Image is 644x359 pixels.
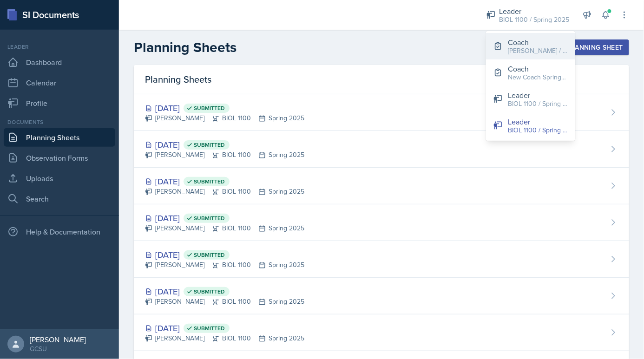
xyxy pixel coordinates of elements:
div: [DATE] [145,138,304,151]
span: Submitted [194,215,225,222]
a: [DATE] Submitted [PERSON_NAME]BIOL 1100Spring 2025 [134,241,629,278]
button: Coach [PERSON_NAME] / Fall 2025 [486,33,575,59]
div: [PERSON_NAME] BIOL 1100 Spring 2025 [145,113,304,123]
a: [DATE] Submitted [PERSON_NAME]BIOL 1100Spring 2025 [134,204,629,241]
a: [DATE] Submitted [PERSON_NAME]BIOL 1100Spring 2025 [134,131,629,168]
div: BIOL 1100 / Spring 2025 [508,125,568,135]
button: Leader BIOL 1100 / Spring 2025 [486,86,575,112]
a: Search [4,189,115,208]
div: Leader [508,90,568,101]
div: [DATE] [145,322,304,334]
a: [DATE] Submitted [PERSON_NAME]BIOL 1100Spring 2025 [134,94,629,131]
div: [PERSON_NAME] BIOL 1100 Spring 2025 [145,260,304,270]
span: Submitted [194,325,225,332]
div: New Planning Sheet [543,44,623,51]
div: Coach [508,63,568,74]
div: Coach [508,37,568,48]
button: Leader BIOL 1100 / Spring 2025 [486,112,575,139]
a: [DATE] Submitted [PERSON_NAME]BIOL 1100Spring 2025 [134,168,629,204]
a: Planning Sheets [4,128,115,147]
div: [DATE] [145,212,304,224]
div: BIOL 1100 / Spring 2025 [508,99,568,109]
button: New Planning Sheet [537,39,629,55]
a: Uploads [4,169,115,188]
div: Documents [4,118,115,126]
div: [DATE] [145,285,304,298]
a: [DATE] Submitted [PERSON_NAME]BIOL 1100Spring 2025 [134,314,629,351]
span: Submitted [194,288,225,295]
a: Calendar [4,73,115,92]
div: [PERSON_NAME] BIOL 1100 Spring 2025 [145,223,304,233]
div: [PERSON_NAME] BIOL 1100 Spring 2025 [145,333,304,343]
a: Dashboard [4,53,115,72]
div: New Coach Spring 25 / Spring 2025 [508,72,568,82]
div: BIOL 1100 / Spring 2025 [499,15,570,25]
div: Leader [508,116,568,127]
div: [PERSON_NAME] BIOL 1100 Spring 2025 [145,297,304,307]
span: Submitted [194,104,225,112]
span: Submitted [194,251,225,259]
div: [PERSON_NAME] BIOL 1100 Spring 2025 [145,187,304,196]
div: Leader [499,6,570,17]
a: [DATE] Submitted [PERSON_NAME]BIOL 1100Spring 2025 [134,278,629,314]
h2: Planning Sheets [134,39,237,56]
button: Coach New Coach Spring 25 / Spring 2025 [486,59,575,86]
div: Planning Sheets [134,65,629,94]
span: Submitted [194,141,225,149]
div: [DATE] [145,248,304,261]
div: [DATE] [145,175,304,188]
div: [DATE] [145,102,304,114]
a: Observation Forms [4,149,115,167]
div: [PERSON_NAME] [30,335,86,344]
div: [PERSON_NAME] / Fall 2025 [508,46,568,56]
div: Leader [4,43,115,51]
span: Submitted [194,178,225,185]
a: Profile [4,94,115,112]
div: [PERSON_NAME] BIOL 1100 Spring 2025 [145,150,304,160]
div: Help & Documentation [4,222,115,241]
div: GCSU [30,344,86,353]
